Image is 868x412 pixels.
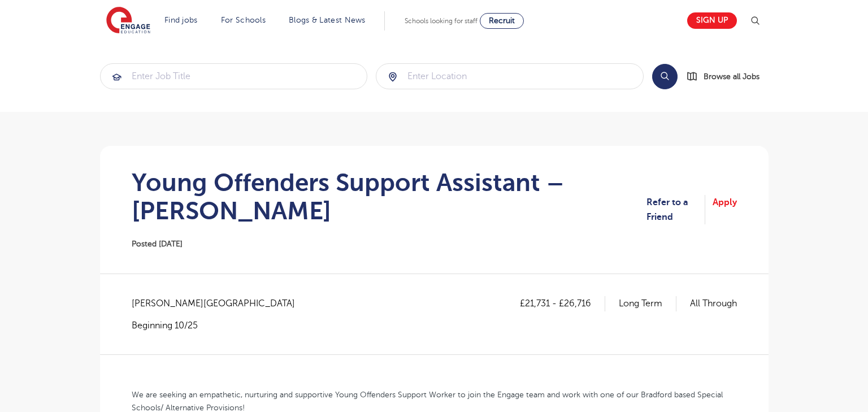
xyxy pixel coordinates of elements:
a: Recruit [480,13,524,29]
span: Posted [DATE] [132,240,183,248]
input: Submit [376,64,643,89]
button: Search [652,64,678,89]
p: All Through [690,296,737,311]
a: Blogs & Latest News [289,16,366,24]
h1: Young Offenders Support Assistant – [PERSON_NAME] [132,168,646,225]
span: Recruit [489,16,515,25]
a: Apply [713,195,737,225]
p: Beginning 10/25 [132,319,306,332]
span: Schools looking for staff [405,17,478,25]
a: Find jobs [164,16,198,24]
input: Submit [101,64,367,89]
span: Browse all Jobs [704,70,759,83]
p: Long Term [619,296,676,311]
div: Submit [376,63,644,89]
a: Sign up [687,12,737,29]
a: For Schools [221,16,266,24]
img: Engage Education [106,7,150,35]
a: Browse all Jobs [687,70,769,83]
span: [PERSON_NAME][GEOGRAPHIC_DATA] [132,296,306,311]
p: £21,731 - £26,716 [520,296,605,311]
a: Refer to a Friend [646,195,705,225]
div: Submit [100,63,368,89]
